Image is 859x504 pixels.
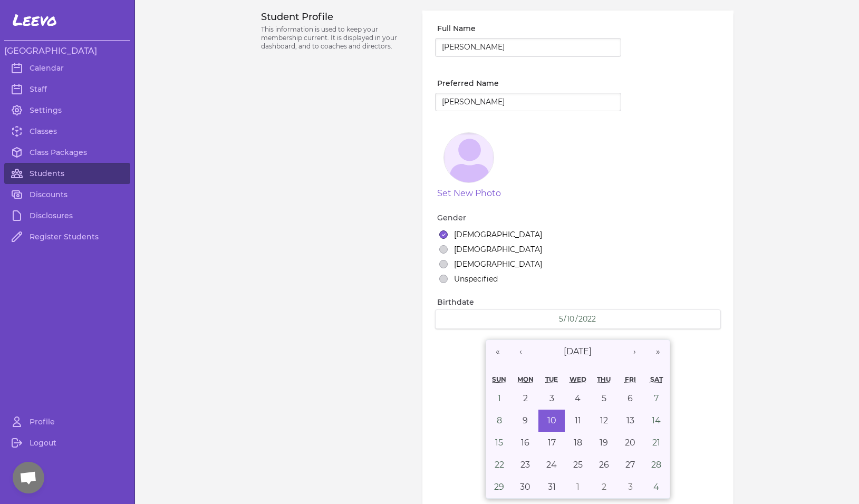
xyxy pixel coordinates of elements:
button: June 4, 2022 [643,476,670,498]
button: May 4, 2022 [565,387,591,410]
button: June 2, 2022 [591,476,617,498]
button: May 8, 2022 [486,410,513,432]
a: Class Packages [4,142,130,163]
button: June 3, 2022 [617,476,643,498]
abbr: May 3, 2022 [549,393,554,403]
abbr: May 19, 2022 [600,438,608,448]
button: May 29, 2022 [486,476,513,498]
abbr: May 20, 2022 [625,438,635,448]
a: Calendar [4,57,130,79]
button: May 5, 2022 [591,387,617,410]
abbr: May 27, 2022 [625,460,635,470]
abbr: May 8, 2022 [497,415,502,425]
button: May 7, 2022 [643,387,670,410]
h3: [GEOGRAPHIC_DATA] [4,45,130,57]
abbr: May 4, 2022 [575,393,581,403]
abbr: June 2, 2022 [602,482,606,492]
a: Profile [4,411,130,432]
button: May 15, 2022 [486,432,513,454]
button: May 20, 2022 [617,432,643,454]
label: Preferred Name [437,78,621,89]
abbr: May 28, 2022 [651,460,661,470]
label: Birthdate [437,297,720,307]
abbr: May 18, 2022 [574,438,582,448]
button: May 13, 2022 [617,410,643,432]
label: [DEMOGRAPHIC_DATA] [454,259,542,269]
span: / [575,314,578,324]
div: Open chat [13,462,44,493]
abbr: May 29, 2022 [494,482,504,492]
button: May 1, 2022 [486,387,513,410]
abbr: May 25, 2022 [573,460,583,470]
button: May 19, 2022 [591,432,617,454]
button: May 11, 2022 [565,410,591,432]
abbr: May 10, 2022 [547,415,556,425]
button: Set New Photo [437,187,501,200]
button: May 31, 2022 [538,476,565,498]
abbr: May 5, 2022 [602,393,606,403]
abbr: Friday [625,375,636,383]
button: May 28, 2022 [643,454,670,476]
button: » [646,340,670,363]
label: [DEMOGRAPHIC_DATA] [454,229,542,240]
h3: Student Profile [261,11,410,23]
button: May 23, 2022 [513,454,539,476]
label: [DEMOGRAPHIC_DATA] [454,244,542,255]
abbr: May 6, 2022 [628,393,633,403]
abbr: May 17, 2022 [548,438,556,448]
button: May 2, 2022 [513,387,539,410]
abbr: May 30, 2022 [520,482,530,492]
abbr: Monday [517,375,534,383]
button: May 25, 2022 [565,454,591,476]
button: May 30, 2022 [513,476,539,498]
abbr: May 12, 2022 [600,415,608,425]
a: Register Students [4,226,130,247]
abbr: May 7, 2022 [654,393,659,403]
button: May 14, 2022 [643,410,670,432]
a: Staff [4,79,130,100]
abbr: June 4, 2022 [653,482,659,492]
button: May 17, 2022 [538,432,565,454]
p: This information is used to keep your membership current. It is displayed in your dashboard, and ... [261,25,410,51]
abbr: Saturday [650,375,663,383]
button: May 18, 2022 [565,432,591,454]
input: Richard [435,93,621,112]
span: [DATE] [564,346,592,356]
abbr: Sunday [492,375,506,383]
abbr: May 11, 2022 [575,415,581,425]
abbr: May 13, 2022 [626,415,634,425]
input: YYYY [578,314,597,324]
label: Gender [437,212,720,223]
abbr: May 31, 2022 [548,482,556,492]
button: May 6, 2022 [617,387,643,410]
button: May 16, 2022 [513,432,539,454]
abbr: May 21, 2022 [652,438,660,448]
a: Settings [4,100,130,121]
abbr: May 1, 2022 [498,393,501,403]
abbr: May 14, 2022 [652,415,661,425]
button: May 27, 2022 [617,454,643,476]
abbr: Wednesday [570,375,586,383]
abbr: Tuesday [545,375,558,383]
a: Classes [4,121,130,142]
input: DD [566,314,575,324]
abbr: May 22, 2022 [495,460,504,470]
button: May 12, 2022 [591,410,617,432]
button: May 9, 2022 [513,410,539,432]
input: Richard Button [435,38,621,57]
abbr: May 2, 2022 [523,393,528,403]
a: Students [4,163,130,184]
a: Discounts [4,184,130,205]
abbr: May 23, 2022 [520,460,530,470]
abbr: June 1, 2022 [576,482,580,492]
button: May 26, 2022 [591,454,617,476]
abbr: May 26, 2022 [599,460,609,470]
button: May 24, 2022 [538,454,565,476]
label: Unspecified [454,274,498,284]
button: ‹ [509,340,533,363]
button: « [486,340,509,363]
button: May 21, 2022 [643,432,670,454]
button: May 3, 2022 [538,387,565,410]
a: Logout [4,432,130,453]
abbr: May 16, 2022 [521,438,529,448]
